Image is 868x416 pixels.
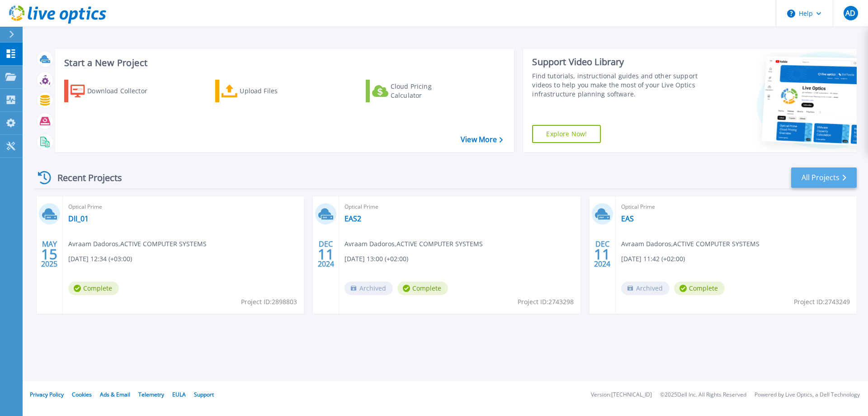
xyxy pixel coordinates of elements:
[621,202,851,212] span: Optical Prime
[621,254,685,264] span: [DATE] 11:42 (+02:00)
[594,238,611,271] div: DEC 2024
[845,10,855,17] span: AD
[72,391,92,398] a: Cookies
[215,80,316,102] a: Upload Files
[194,391,214,398] a: Support
[755,392,860,398] li: Powered by Live Optics, a Dell Technology
[518,297,574,307] span: Project ID: 2743298
[344,254,408,264] span: [DATE] 13:00 (+02:00)
[240,82,312,100] div: Upload Files
[41,250,57,258] span: 15
[591,392,652,398] li: Version: [TECHNICAL_ID]
[391,82,463,100] div: Cloud Pricing Calculator
[35,167,134,189] div: Recent Projects
[594,250,610,258] span: 11
[344,202,575,212] span: Optical Prime
[794,297,850,307] span: Project ID: 2743249
[660,392,746,398] li: © 2025 Dell Inc. All Rights Reserved
[621,282,670,295] span: Archived
[87,82,160,100] div: Download Collector
[64,58,503,68] h3: Start a New Project
[68,214,89,223] a: DII_01
[68,202,298,212] span: Optical Prime
[317,238,335,271] div: DEC 2024
[68,239,207,249] span: Avraam Dadoros , ACTIVE COMPUTER SYSTEMS
[532,72,702,99] div: Find tutorials, instructional guides and other support videos to help you make the most of your L...
[68,282,119,295] span: Complete
[344,239,483,249] span: Avraam Dadoros , ACTIVE COMPUTER SYSTEMS
[461,135,503,144] a: View More
[30,391,64,398] a: Privacy Policy
[532,56,702,68] div: Support Video Library
[64,80,165,102] a: Download Collector
[241,297,297,307] span: Project ID: 2898803
[791,167,857,188] a: All Projects
[138,391,164,398] a: Telemetry
[41,238,58,271] div: MAY 2025
[318,250,334,258] span: 11
[366,80,467,102] a: Cloud Pricing Calculator
[674,282,725,295] span: Complete
[100,391,130,398] a: Ads & Email
[397,282,448,295] span: Complete
[344,214,361,223] a: EAS2
[172,391,186,398] a: EULA
[532,125,601,143] a: Explore Now!
[344,282,393,295] span: Archived
[68,254,132,264] span: [DATE] 12:34 (+03:00)
[621,214,634,223] a: EAS
[621,239,759,249] span: Avraam Dadoros , ACTIVE COMPUTER SYSTEMS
